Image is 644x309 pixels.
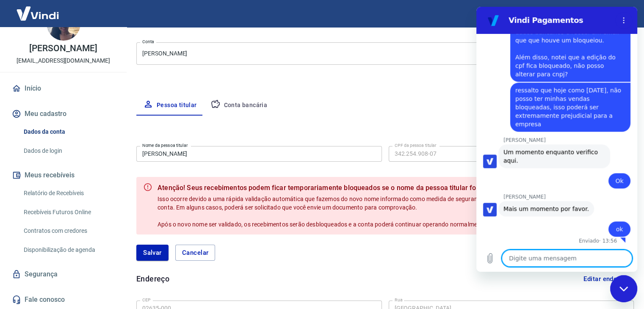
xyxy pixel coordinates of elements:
[175,245,216,261] button: Cancelar
[136,273,169,284] h6: Endereço
[10,0,65,26] img: Vindi
[395,297,403,303] label: Rua
[10,79,116,98] a: Início
[27,141,129,158] span: Um momento enquanto verifico aqui.
[142,39,154,45] label: Conta
[395,142,437,149] label: CPF da pessoa titular
[136,95,204,116] button: Pessoa titular
[10,105,116,123] button: Meu cadastro
[27,198,113,206] span: Mais um momento por favor.
[204,95,274,116] button: Conta bancária
[158,196,620,228] span: Isso ocorre devido a uma rápida validação automática que fazemos do novo nome informado como medi...
[20,142,116,160] a: Dados de login
[610,275,637,302] iframe: Botão para abrir a janela de mensagens, conversa em andamento
[20,185,116,202] a: Relatório de Recebíveis
[136,245,169,261] button: Salvar
[20,123,116,141] a: Dados da conta
[476,7,637,272] iframe: Janela de mensagens
[136,42,634,65] div: [PERSON_NAME]
[39,79,149,121] span: ressalto que hoje como [DATE], não posso ter minhas vendas bloqueadas, isso poderá ser extremamen...
[10,290,116,309] a: Fale conosco
[27,130,161,137] p: [PERSON_NAME]
[158,183,627,193] b: Atenção! Seus recebimentos podem ficar temporariamente bloqueados se o nome da pessoa titular for...
[27,187,161,193] p: [PERSON_NAME]
[5,243,22,260] button: Carregar arquivo
[137,170,149,178] span: Ok
[20,241,116,259] a: Disponibilização de agenda
[142,297,150,303] label: CEP
[580,271,634,287] button: Editar endereço
[102,231,141,237] p: Enviado · 13:56
[10,265,116,284] a: Segurança
[137,218,149,226] span: ok
[17,56,110,65] p: [EMAIL_ADDRESS][DOMAIN_NAME]
[603,6,634,22] button: Sair
[10,166,116,185] button: Meus recebíveis
[29,44,97,53] p: [PERSON_NAME]
[142,142,188,149] label: Nome da pessoa titular
[20,222,116,240] a: Contratos com credores
[20,204,116,221] a: Recebíveis Futuros Online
